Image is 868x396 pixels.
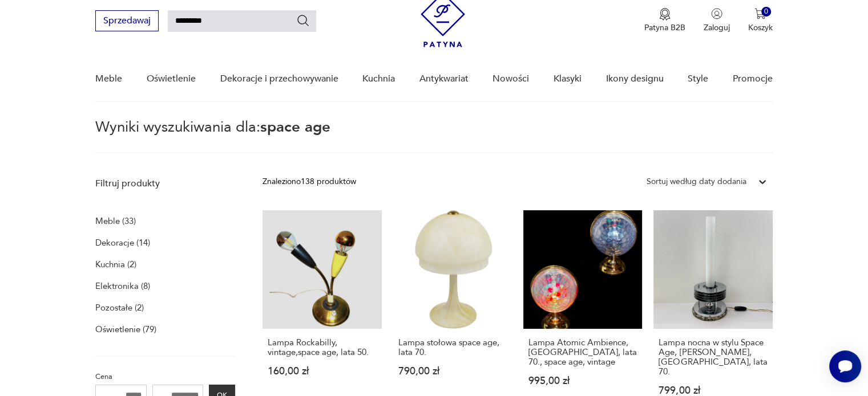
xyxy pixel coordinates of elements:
[761,7,771,17] div: 0
[362,57,395,101] a: Kuchnia
[659,8,671,21] img: Ikona medalu
[95,278,150,294] a: Elektronika (8)
[659,386,767,395] p: 799,00 zł
[260,117,330,137] span: space age
[95,300,144,316] a: Pozostałe (2)
[605,57,663,101] a: Ikony designu
[829,350,861,382] iframe: Smartsupp widget button
[95,57,122,101] a: Meble
[704,8,730,33] button: Zaloguj
[659,338,767,377] h3: Lampa nocna w stylu Space Age, [PERSON_NAME], [GEOGRAPHIC_DATA], lata 70.
[398,338,507,357] h3: Lampa stołowa space age, lata 70.
[95,213,136,229] a: Meble (33)
[644,8,685,33] a: Ikona medaluPatyna B2B
[220,57,338,101] a: Dekoracje i przechowywanie
[95,120,772,153] p: Wyniki wyszukiwania dla:
[263,175,356,188] div: Znaleziono 138 produktów
[688,57,708,101] a: Style
[528,338,637,367] h3: Lampa Atomic Ambience, [GEOGRAPHIC_DATA], lata 70., space age, vintage
[398,366,507,376] p: 790,00 zł
[95,18,159,26] a: Sprzedawaj
[419,57,469,101] a: Antykwariat
[647,175,746,188] div: Sortuj według daty dodania
[748,8,773,33] button: 0Koszyk
[644,22,685,33] p: Patyna B2B
[554,57,582,101] a: Klasyki
[95,235,150,251] a: Dekoracje (14)
[704,22,730,33] p: Zaloguj
[528,376,637,386] p: 995,00 zł
[644,8,685,33] button: Patyna B2B
[748,22,773,33] p: Koszyk
[147,57,196,101] a: Oświetlenie
[268,366,376,376] p: 160,00 zł
[492,57,529,101] a: Nowości
[711,8,722,19] img: Ikonka użytkownika
[95,10,159,31] button: Sprzedawaj
[268,338,376,357] h3: Lampa Rockabilly, vintage,space age, lata 50.
[296,14,310,27] button: Szukaj
[754,8,766,19] img: Ikona koszyka
[95,256,136,272] a: Kuchnia (2)
[95,177,235,190] p: Filtruj produkty
[95,370,235,383] p: Cena
[733,57,773,101] a: Promocje
[95,321,156,337] a: Oświetlenie (79)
